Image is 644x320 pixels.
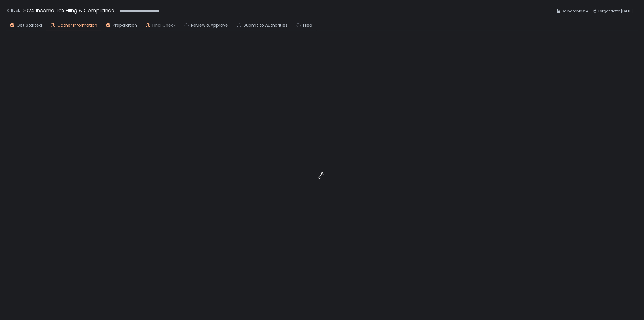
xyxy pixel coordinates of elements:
div: Back [6,7,20,14]
h1: 2024 Income Tax Filing & Compliance [23,7,114,14]
span: Deliverables: 4 [562,8,588,14]
span: Submit to Authorities [244,22,288,29]
span: Target date: [DATE] [598,8,633,14]
span: Review & Approve [191,22,228,29]
span: Filed [303,22,312,29]
span: Gather Information [57,22,97,29]
button: Back [6,7,20,16]
span: Final Check [152,22,175,29]
span: Preparation [113,22,137,29]
span: Get Started [17,22,42,29]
